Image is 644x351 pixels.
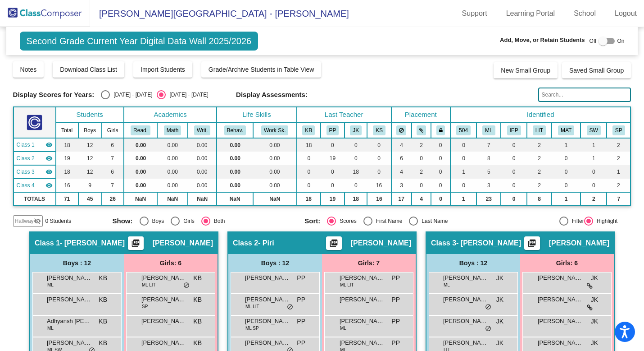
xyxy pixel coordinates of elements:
[496,273,503,283] span: JK
[47,282,54,288] span: ML
[496,317,503,326] span: JK
[391,138,412,152] td: 4
[17,168,35,176] span: Class 3
[391,152,412,165] td: 6
[607,138,630,152] td: 2
[527,138,552,152] td: 2
[391,317,400,326] span: PP
[345,179,367,192] td: 0
[47,325,54,332] span: ML
[612,125,625,135] button: SP
[253,179,297,192] td: 0.00
[217,152,253,165] td: 0.00
[501,165,527,179] td: 0
[297,192,321,206] td: 18
[78,123,102,138] th: Boys
[30,254,124,272] div: Boys : 12
[345,152,367,165] td: 0
[507,125,521,135] button: IEP
[188,165,217,179] td: 0.00
[113,217,133,225] span: Show:
[340,338,385,347] span: [PERSON_NAME] [PERSON_NAME]
[304,217,490,226] mat-radio-group: Select an option
[569,67,624,74] span: Saved Small Group
[367,138,391,152] td: 0
[233,239,258,248] span: Class 2
[141,66,185,73] span: Import Students
[99,295,107,305] span: KB
[113,217,298,226] mat-radio-group: Select an option
[367,192,391,206] td: 16
[102,179,124,192] td: 7
[327,125,339,135] button: PP
[391,107,450,123] th: Placement
[14,152,56,165] td: Parisa Piri - Piri
[526,239,537,251] mat-icon: picture_as_pdf
[443,317,488,326] span: [PERSON_NAME]
[124,107,217,123] th: Academics
[302,125,315,135] button: KB
[253,138,297,152] td: 0.00
[245,295,290,304] span: [PERSON_NAME]
[124,254,218,272] div: Girls: 6
[13,91,95,99] span: Display Scores for Years:
[552,192,581,206] td: 1
[131,125,150,135] button: Read.
[590,37,597,45] span: Off
[261,125,288,135] button: Work Sk.
[56,179,78,192] td: 16
[35,239,60,248] span: Class 1
[443,338,488,347] span: [PERSON_NAME]
[391,338,400,348] span: PP
[607,179,630,192] td: 2
[245,317,290,326] span: [PERSON_NAME]
[253,192,297,206] td: NaN
[501,152,527,165] td: 0
[102,152,124,165] td: 7
[520,254,614,272] div: Girls: 6
[321,179,345,192] td: 0
[297,152,321,165] td: 0
[297,295,305,305] span: PP
[431,123,450,138] th: Keep with teacher
[193,338,202,348] span: KB
[157,179,187,192] td: 0.00
[141,338,186,347] span: [PERSON_NAME]
[180,217,195,225] div: Girls
[124,192,158,206] td: NaN
[391,273,400,283] span: PP
[494,62,558,79] button: New Small Group
[501,192,527,206] td: 0
[326,236,342,250] button: Print Students Details
[549,239,609,248] span: [PERSON_NAME]
[297,107,391,123] th: Last Teacher
[124,179,158,192] td: 0.00
[581,152,607,165] td: 1
[321,152,345,165] td: 19
[412,192,431,206] td: 4
[340,282,354,288] span: ML LIT
[552,179,581,192] td: 0
[431,179,450,192] td: 0
[245,338,290,347] span: [PERSON_NAME]
[456,239,521,248] span: - [PERSON_NAME]
[141,295,186,304] span: [PERSON_NAME]
[412,152,431,165] td: 0
[124,152,158,165] td: 0.00
[450,107,631,123] th: Identified
[297,165,321,179] td: 0
[228,254,322,272] div: Boys : 12
[60,239,125,248] span: - [PERSON_NAME]
[538,338,583,347] span: [PERSON_NAME]
[217,138,253,152] td: 0.00
[321,138,345,152] td: 0
[412,138,431,152] td: 2
[538,273,583,282] span: [PERSON_NAME]
[297,273,305,283] span: PP
[157,192,187,206] td: NaN
[496,295,503,305] span: JK
[188,138,217,152] td: 0.00
[345,192,367,206] td: 18
[157,152,187,165] td: 0.00
[188,152,217,165] td: 0.00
